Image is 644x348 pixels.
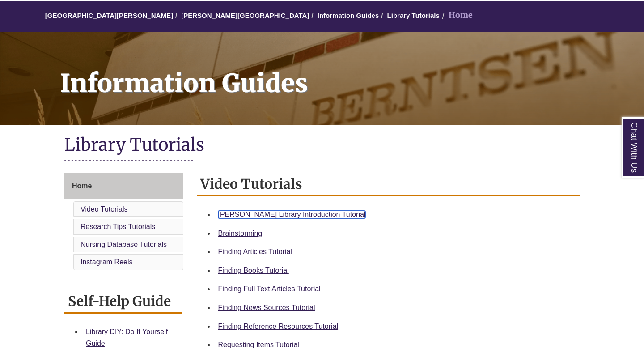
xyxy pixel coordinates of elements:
[318,12,379,19] a: Information Guides
[181,12,309,19] a: [PERSON_NAME][GEOGRAPHIC_DATA]
[80,241,167,248] a: Nursing Database Tutorials
[440,9,473,22] li: Home
[218,323,339,330] a: Finding Reference Resources Tutorial
[197,173,580,196] h2: Video Tutorials
[218,229,263,237] a: Brainstorming
[218,304,315,311] a: Finding News Sources Tutorial
[218,285,321,293] a: Finding Full Text Articles Tutorial
[64,134,580,157] h1: Library Tutorials
[64,290,182,314] h2: Self-Help Guide
[45,12,173,19] a: [GEOGRAPHIC_DATA][PERSON_NAME]
[218,248,292,255] a: Finding Articles Tutorial
[50,32,644,113] h1: Information Guides
[80,223,155,230] a: Research Tips Tutorials
[80,258,133,266] a: Instagram Reels
[218,211,366,218] a: [PERSON_NAME] Library Introduction Tutorial
[387,12,440,19] a: Library Tutorials
[64,173,183,272] div: Guide Page Menu
[218,267,289,274] a: Finding Books Tutorial
[86,328,168,347] a: Library DIY: Do It Yourself Guide
[72,182,92,190] span: Home
[80,205,128,213] a: Video Tutorials
[64,173,183,199] a: Home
